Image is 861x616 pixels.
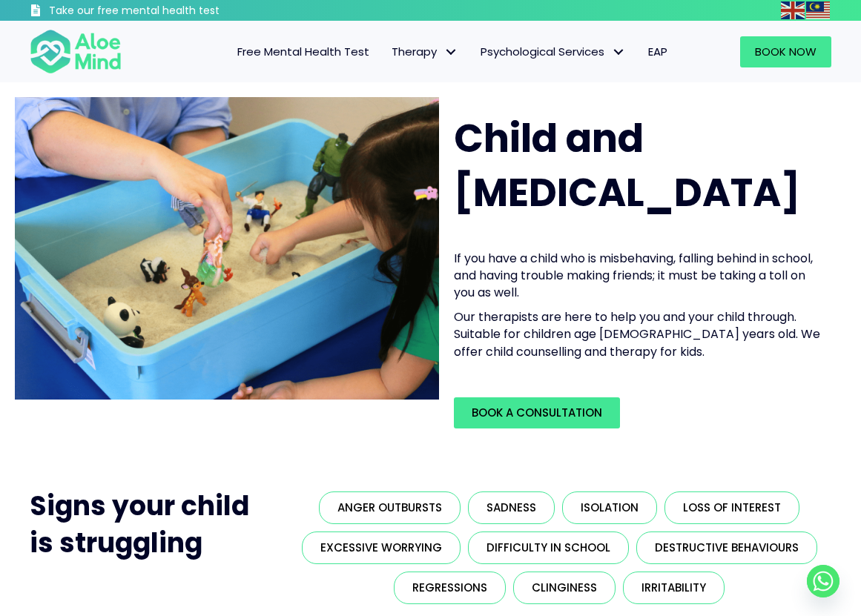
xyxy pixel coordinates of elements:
[655,540,799,555] span: Destructive behaviours
[337,500,442,515] span: Anger outbursts
[30,4,279,21] a: Take our free mental health test
[641,580,706,595] span: Irritability
[320,540,442,555] span: Excessive worrying
[380,36,469,67] a: TherapyTherapy: submenu
[806,1,831,19] a: Malay
[412,580,487,595] span: Regressions
[454,250,823,302] p: If you have a child who is misbehaving, falling behind in school, and having trouble making frien...
[648,44,667,59] span: EAP
[454,308,823,360] p: Our therapists are here to help you and your child through. Suitable for children age [DEMOGRAPHI...
[302,531,461,564] a: Excessive worrying
[454,111,800,219] span: Child and [MEDICAL_DATA]
[581,500,639,515] span: Isolation
[608,41,630,62] span: Psychological Services: submenu
[486,540,610,555] span: Difficulty in school
[15,97,439,400] img: play therapy2
[30,28,122,75] img: Aloe mind Logo
[664,491,799,524] a: Loss of interest
[454,397,620,428] a: Book a Consultation
[781,1,805,19] img: en
[637,36,679,67] a: EAP
[226,36,380,67] a: Free Mental Health Test
[468,491,555,524] a: Sadness
[481,44,626,59] span: Psychological Services
[441,41,462,62] span: Therapy: submenu
[392,44,458,59] span: Therapy
[486,500,536,515] span: Sadness
[472,405,602,420] span: Book a Consultation
[683,500,781,515] span: Loss of interest
[319,491,461,524] a: Anger outbursts
[394,572,506,604] a: Regressions
[623,572,725,604] a: Irritability
[469,36,637,67] a: Psychological ServicesPsychological Services: submenu
[30,487,249,562] span: Signs your child is struggling
[740,36,831,67] a: Book Now
[513,572,616,604] a: Clinginess
[49,4,279,19] h3: Take our free mental health test
[806,1,830,19] img: ms
[755,44,817,59] span: Book Now
[807,565,839,597] a: Whatsapp
[532,580,597,595] span: Clinginess
[237,44,369,59] span: Free Mental Health Test
[636,531,817,564] a: Destructive behaviours
[136,36,679,67] nav: Menu
[562,491,657,524] a: Isolation
[468,531,629,564] a: Difficulty in school
[781,1,806,19] a: English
